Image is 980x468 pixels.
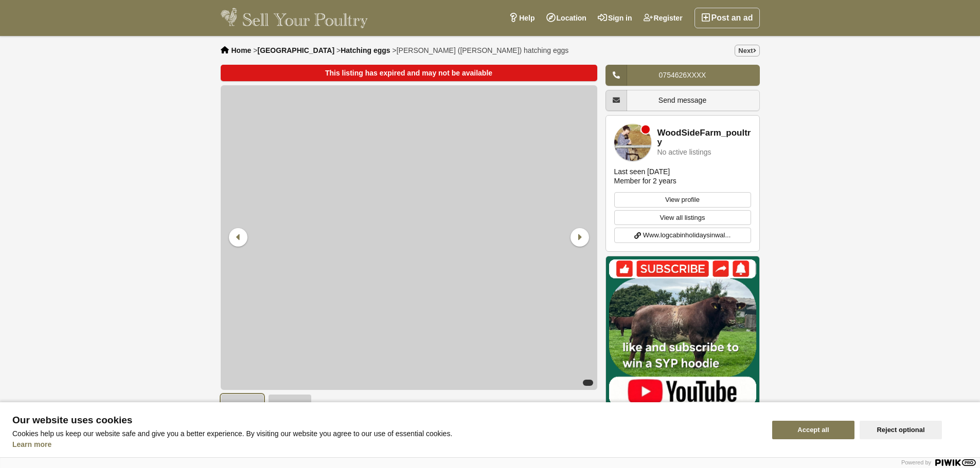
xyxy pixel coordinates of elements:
[772,421,854,439] button: Accept all
[658,96,706,104] span: Send message
[605,90,760,111] a: Send message
[341,46,390,54] a: Hatching eggs
[397,46,569,54] span: [PERSON_NAME] ([PERSON_NAME]) hatching eggs
[336,46,390,54] li: >
[605,65,760,86] a: 0754626XXXX
[860,421,942,439] button: Reject optional
[657,128,751,147] a: WoodSideFarm_poultry
[901,459,931,465] span: Powered by
[231,46,252,54] a: Home
[657,148,711,156] div: No active listings
[592,8,638,28] a: Sign in
[221,8,368,28] img: Sell Your Poultry
[638,8,688,28] a: Register
[221,65,597,81] div: This listing has expired and may not be available
[642,125,650,134] div: Member is offline
[221,394,264,431] img: RHEA (white Rhea) hatching eggs - 1
[268,394,312,431] img: RHEA (white Rhea) hatching eggs - 2
[614,176,676,185] div: Member for 2 years
[12,440,51,448] a: Learn more
[659,71,706,79] span: 0754626XXXX
[253,46,334,54] li: >
[257,46,334,54] a: [GEOGRAPHIC_DATA]
[735,45,759,57] a: Next
[614,167,670,176] div: Last seen [DATE]
[605,256,760,410] img: Mat Atkinson Farming YouTube Channel
[503,8,540,28] a: Help
[614,124,651,161] img: WoodSideFarm_poultry
[12,415,760,425] span: Our website uses cookies
[12,429,760,438] p: Cookies help us keep our website safe and give you a better experience. By visiting our website y...
[221,85,597,390] img: RHEA (white Rhea) hatching eggs - 1/2
[643,230,731,240] span: Www.logcabinholidaysinwal...
[541,8,592,28] a: Location
[694,8,760,28] a: Post an ad
[393,46,569,54] li: >
[614,210,751,226] a: View all listings
[614,228,751,243] a: Www.logcabinholidaysinwal...
[614,192,751,208] a: View profile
